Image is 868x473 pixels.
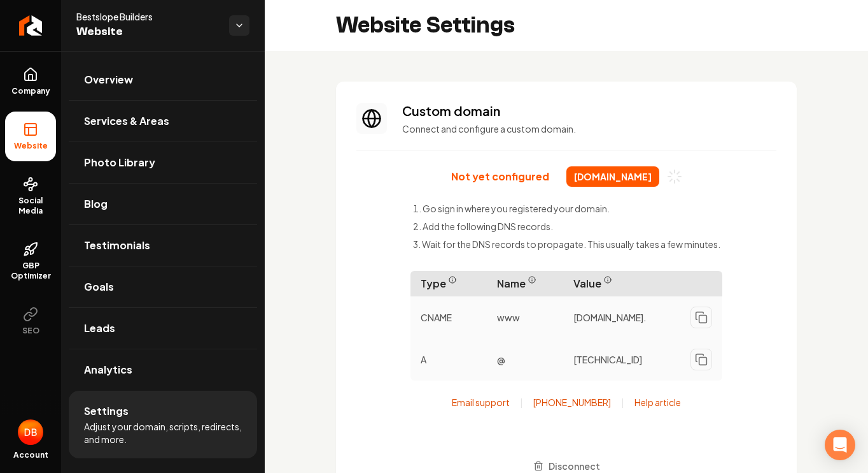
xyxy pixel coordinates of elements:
span: Blog [84,196,108,212]
li: Add the following DNS records. [413,220,720,233]
span: Name [487,271,563,296]
button: SEO [5,296,56,346]
a: Social Media [5,166,56,226]
span: Goals [84,279,114,295]
a: GBP Optimizer [5,231,56,291]
span: [DOMAIN_NAME] [566,166,659,187]
a: Blog [69,184,257,224]
a: Analytics [69,349,257,390]
span: SEO [17,326,45,336]
button: Open user button [18,419,43,445]
span: [DOMAIN_NAME]. [573,311,647,324]
span: Account [13,450,48,460]
span: Photo Library [84,155,155,170]
p: @ [487,348,563,371]
a: Help article [634,396,681,409]
span: Company [6,86,55,96]
a: Photo Library [69,142,257,183]
h3: Custom domain [402,102,776,120]
a: Leads [69,308,257,349]
span: Type [410,271,487,296]
li: Wait for the DNS records to propagate. This usually takes a few minutes. [413,238,720,251]
span: Leads [84,321,115,336]
li: Go sign in where you registered your domain. [413,202,720,215]
p: Connect and configure a custom domain. [402,122,776,135]
p: CNAME [410,306,487,329]
p: www [487,306,563,329]
a: Goals [69,266,257,307]
span: Services & Areas [84,113,169,129]
img: Rebolt Logo [19,15,43,36]
span: Adjust your domain, scripts, redirects, and more. [84,420,242,446]
span: Social Media [5,196,56,216]
a: Services & Areas [69,101,257,142]
span: GBP Optimizer [5,261,56,281]
a: [PHONE_NUMBER] [533,396,611,409]
span: Overview [84,72,133,87]
div: Open Intercom Messenger [825,430,855,460]
span: Analytics [84,362,132,377]
div: | | [452,396,681,409]
a: Email support [452,396,510,409]
span: Website [9,141,53,151]
span: Disconnect [549,460,600,473]
span: Website [76,23,219,41]
a: Overview [69,59,257,100]
a: Testimonials [69,225,257,266]
a: Company [5,57,56,106]
span: Bestslope Builders [76,10,219,23]
span: Value [563,271,722,296]
p: Not yet configured [451,170,549,183]
span: [TECHNICAL_ID] [573,353,642,366]
img: Devon Balet [18,419,43,445]
h2: Website Settings [336,13,515,38]
span: Settings [84,404,129,419]
span: Testimonials [84,238,150,253]
p: A [410,348,487,371]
